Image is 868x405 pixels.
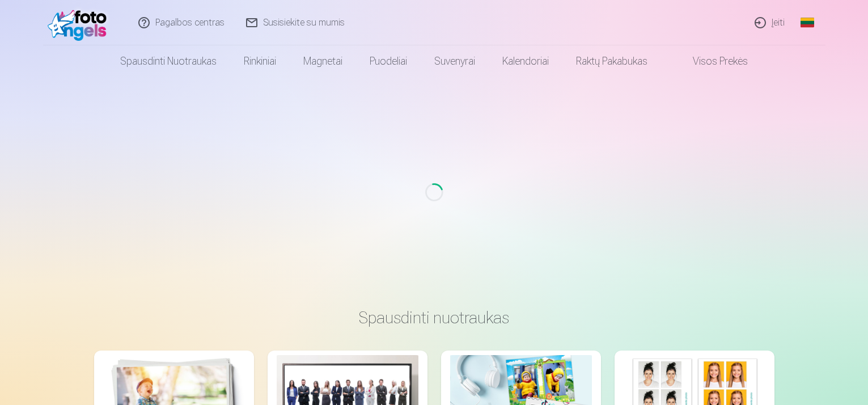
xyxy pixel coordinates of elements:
[230,45,290,77] a: Rinkiniai
[103,307,765,328] h3: Spausdinti nuotraukas
[107,45,230,77] a: Spausdinti nuotraukas
[421,45,489,77] a: Suvenyrai
[562,45,661,77] a: Raktų pakabukas
[489,45,562,77] a: Kalendoriai
[661,45,761,77] a: Visos prekės
[356,45,421,77] a: Puodeliai
[290,45,356,77] a: Magnetai
[48,5,113,41] img: /fa2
